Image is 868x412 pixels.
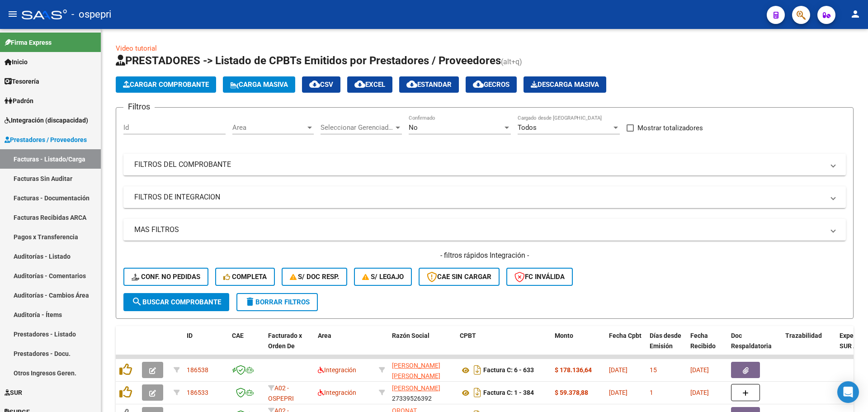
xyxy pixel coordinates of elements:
[785,332,822,339] span: Trazabilidad
[321,123,394,132] span: Seleccionar Gerenciador
[650,389,653,396] span: 1
[5,388,22,398] span: SUR
[483,367,534,374] strong: Factura C: 6 - 633
[236,293,318,311] button: Borrar Filtros
[646,326,687,366] datatable-header-cell: Días desde Emisión
[116,54,501,67] span: PRESTADORES -> Listado de CPBTs Emitidos por Prestadores / Proveedores
[609,366,627,374] span: [DATE]
[187,389,208,396] span: 186533
[123,100,155,113] h3: Filtros
[690,389,709,396] span: [DATE]
[362,273,404,281] span: S/ legajo
[687,326,727,366] datatable-header-cell: Fecha Recibido
[727,326,782,366] datatable-header-cell: Doc Respaldatoria
[388,326,456,366] datatable-header-cell: Razón Social
[650,332,681,350] span: Días desde Emisión
[637,123,703,133] span: Mostrar totalizadores
[245,296,255,307] mat-icon: delete
[460,332,476,339] span: CPBT
[123,293,229,311] button: Buscar Comprobante
[314,326,375,366] datatable-header-cell: Area
[609,389,627,396] span: [DATE]
[392,360,453,379] div: 20339521515
[5,38,52,47] span: Firma Express
[318,332,331,339] span: Area
[123,186,846,208] mat-expansion-panel-header: FILTROS DE INTEGRACION
[609,332,642,339] span: Fecha Cpbt
[782,326,836,366] datatable-header-cell: Trazabilidad
[132,273,200,281] span: Conf. no pedidas
[183,326,228,366] datatable-header-cell: ID
[518,123,537,132] span: Todos
[134,192,824,202] mat-panel-title: FILTROS DE INTEGRACION
[466,76,517,93] button: Gecros
[116,76,216,93] button: Cargar Comprobante
[318,366,356,374] span: Integración
[690,366,709,374] span: [DATE]
[524,76,606,93] app-download-masive: Descarga masiva de comprobantes (adjuntos)
[264,326,314,366] datatable-header-cell: Facturado x Orden De
[132,296,142,307] mat-icon: search
[347,76,392,93] button: EXCEL
[5,135,87,145] span: Prestadores / Proveedores
[134,225,824,235] mat-panel-title: MAS FILTROS
[473,81,509,89] span: Gecros
[123,154,846,175] mat-expansion-panel-header: FILTROS DEL COMPROBANTE
[5,96,33,106] span: Padrón
[472,385,483,400] i: Descargar documento
[524,76,606,93] button: Descarga Masiva
[228,326,264,366] datatable-header-cell: CAE
[690,332,716,350] span: Fecha Recibido
[230,81,288,89] span: Carga Masiva
[215,268,275,286] button: Completa
[232,123,306,132] span: Area
[501,57,522,66] span: (alt+q)
[71,5,111,24] span: - ospepri
[399,76,459,93] button: Estandar
[514,273,565,281] span: FC Inválida
[406,81,452,89] span: Estandar
[223,76,295,93] button: Carga Masiva
[223,273,267,281] span: Completa
[419,268,500,286] button: CAE SIN CARGAR
[123,219,846,241] mat-expansion-panel-header: MAS FILTROS
[123,81,209,89] span: Cargar Comprobante
[850,9,861,19] mat-icon: person
[531,81,599,89] span: Descarga Masiva
[555,389,588,396] strong: $ 59.378,88
[187,366,208,374] span: 186538
[5,57,28,67] span: Inicio
[392,384,440,392] span: [PERSON_NAME]
[409,123,418,132] span: No
[650,366,657,374] span: 15
[5,115,88,125] span: Integración (discapacidad)
[268,384,294,402] span: A02 - OSPEPRI
[456,326,551,366] datatable-header-cell: CPBT
[302,76,340,93] button: CSV
[354,81,385,89] span: EXCEL
[354,79,365,90] mat-icon: cloud_download
[837,381,859,403] div: Open Intercom Messenger
[555,366,592,374] strong: $ 178.136,64
[551,326,605,366] datatable-header-cell: Monto
[245,298,310,306] span: Borrar Filtros
[605,326,646,366] datatable-header-cell: Fecha Cpbt
[268,332,302,350] span: Facturado x Orden De
[406,79,417,90] mat-icon: cloud_download
[731,332,772,350] span: Doc Respaldatoria
[392,332,429,339] span: Razón Social
[392,362,440,379] span: [PERSON_NAME] [PERSON_NAME]
[116,44,157,52] a: Video tutorial
[282,268,348,286] button: S/ Doc Resp.
[473,79,484,90] mat-icon: cloud_download
[472,363,483,377] i: Descargar documento
[309,81,333,89] span: CSV
[427,273,491,281] span: CAE SIN CARGAR
[134,160,824,170] mat-panel-title: FILTROS DEL COMPROBANTE
[483,389,534,397] strong: Factura C: 1 - 384
[354,268,412,286] button: S/ legajo
[555,332,573,339] span: Monto
[506,268,573,286] button: FC Inválida
[7,9,18,19] mat-icon: menu
[123,268,208,286] button: Conf. no pedidas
